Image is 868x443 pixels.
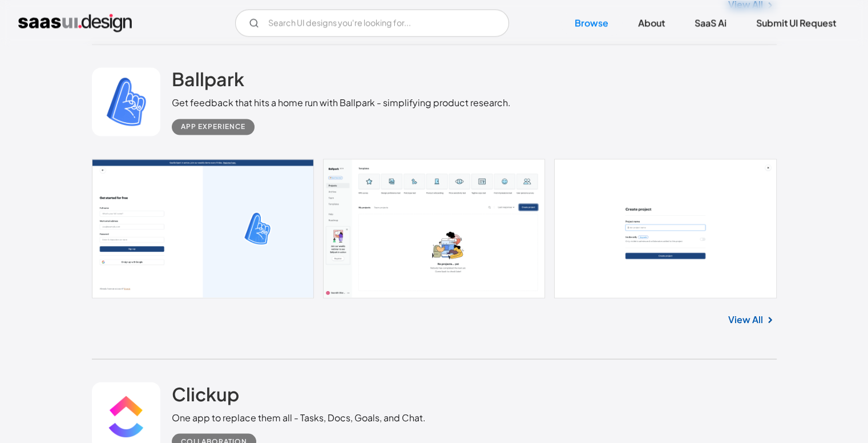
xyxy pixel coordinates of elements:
a: Submit UI Request [742,10,850,35]
a: View All [728,312,763,326]
a: SaaS Ai [681,10,740,35]
a: home [18,14,132,32]
a: About [624,10,679,35]
div: App Experience [181,120,245,134]
input: Search UI designs you're looking for... [235,9,509,37]
a: Clickup [172,382,239,410]
a: Ballpark [172,67,244,96]
form: Email Form [235,9,509,37]
h2: Clickup [172,382,239,405]
div: Get feedback that hits a home run with Ballpark - simplifying product research. [172,96,511,110]
h2: Ballpark [172,67,244,90]
div: One app to replace them all - Tasks, Docs, Goals, and Chat. [172,410,426,424]
a: Browse [561,10,622,35]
